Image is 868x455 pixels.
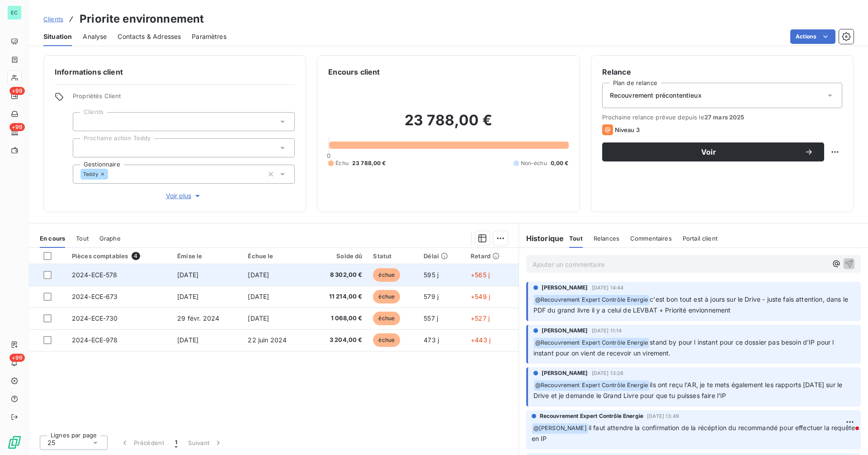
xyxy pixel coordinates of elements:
span: 1 [175,438,177,447]
span: Clients [43,15,63,23]
span: Voir [613,148,804,156]
span: 4 [132,252,140,260]
span: @ Recouvrement Expert Contrôle Energie [534,338,650,348]
div: Échue le [248,252,303,260]
span: Situation [43,32,72,41]
span: Non-échu [521,159,547,167]
span: Prochaine relance prévue depuis le [602,114,842,121]
span: Portail client [683,235,717,242]
span: [DATE] 13:49 [647,413,679,419]
span: 27 mars 2025 [704,114,745,121]
button: Précédent [115,433,170,452]
input: Ajouter une valeur [80,144,88,152]
span: 1 068,00 € [314,314,362,323]
span: échue [373,290,400,303]
span: 2024-ECE-978 [72,336,118,344]
span: +443 j [471,336,491,344]
button: Actions [790,29,835,44]
img: Logo LeanPay [7,435,22,450]
button: 1 [170,433,183,452]
div: Délai [424,252,460,260]
h6: Historique [519,233,564,244]
span: il faut attendre la confirmation de la récéption du recommandé pour effectuer la requête en IP [532,424,857,442]
div: EC [7,5,22,20]
span: [DATE] 14:44 [592,285,624,290]
span: Tout [569,235,583,242]
span: +99 [9,354,25,362]
span: [DATE] [177,293,198,300]
input: Ajouter une valeur [80,118,88,126]
span: +99 [9,87,25,95]
span: Analyse [83,32,107,41]
span: +549 j [471,293,490,300]
span: 0 [327,152,330,159]
span: 3 204,00 € [314,336,362,345]
span: stand by pour l instant pour ce dossier pas besoin d’IP pour l instant pour on vient de recevoir ... [533,338,836,357]
div: Émise le [177,252,237,260]
span: 22 juin 2024 [248,336,287,344]
span: Teddy [83,171,98,177]
span: ils ont reçu l'AR, je te mets également les rapports [DATE] sur le Drive et je demande le Grand L... [533,381,844,399]
span: [PERSON_NAME] [542,284,588,292]
div: Retard [471,252,513,260]
span: 557 j [424,314,438,322]
span: 2024-ECE-673 [72,293,118,300]
span: 2024-ECE-730 [72,314,118,322]
span: 11 214,00 € [314,292,362,301]
h6: Encours client [328,66,380,77]
div: Pièces comptables [72,252,166,260]
span: [PERSON_NAME] [542,327,588,335]
span: échue [373,333,400,347]
span: Tout [76,235,89,242]
iframe: Intercom live chat [837,424,859,446]
span: Recouvrement précontentieux [610,91,702,100]
span: [DATE] 11:14 [592,328,622,333]
span: Recouvrement Expert Contrôle Energie [540,412,643,420]
span: [DATE] [248,271,269,279]
span: Relances [594,235,619,242]
span: Paramètres [192,32,226,41]
div: Solde dû [314,252,362,260]
div: Statut [373,252,413,260]
span: 8 302,00 € [314,270,362,280]
span: 23 788,00 € [352,159,386,167]
span: Voir plus [166,191,202,200]
span: c'est bon tout est à jours sur le Drive - juste fais attention, dans le PDF du grand livre il y a... [533,295,850,314]
span: 2024-ECE-578 [72,271,118,279]
span: Commentaires [630,235,672,242]
span: @ [PERSON_NAME] [532,423,588,434]
span: échue [373,268,400,282]
span: +565 j [471,271,490,279]
span: Propriétés Client [73,92,295,105]
span: 25 [47,438,55,447]
h3: Priorite environnement [80,11,204,27]
span: Graphe [99,235,121,242]
span: [PERSON_NAME] [542,369,588,377]
span: échue [373,312,400,325]
span: 595 j [424,271,439,279]
button: Suivant [183,433,228,452]
span: @ Recouvrement Expert Contrôle Energie [534,295,650,305]
span: +99 [9,123,25,131]
span: 473 j [424,336,439,344]
span: +527 j [471,314,490,322]
span: 29 févr. 2024 [177,314,219,322]
span: @ Recouvrement Expert Contrôle Energie [534,380,650,391]
span: 579 j [424,293,439,300]
span: Niveau 3 [615,126,640,133]
input: Ajouter une valeur [108,170,115,178]
span: [DATE] [248,293,269,300]
button: Voir [602,142,824,161]
span: Échu [335,159,349,167]
h6: Informations client [55,66,295,77]
h2: 23 788,00 € [328,111,568,138]
span: [DATE] [248,314,269,322]
h6: Relance [602,66,842,77]
span: 0,00 € [551,159,569,167]
span: En cours [40,235,65,242]
button: Voir plus [73,191,295,201]
span: [DATE] 13:26 [592,370,624,376]
a: Clients [43,14,63,24]
span: Contacts & Adresses [118,32,181,41]
span: [DATE] [177,336,198,344]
